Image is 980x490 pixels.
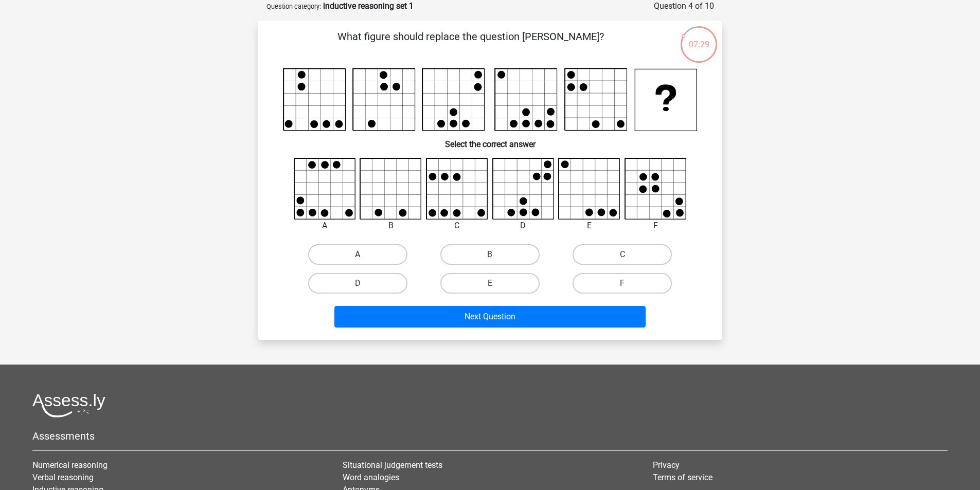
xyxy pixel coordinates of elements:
[485,220,562,232] div: D
[440,273,540,294] label: E
[275,131,706,149] h6: Select the correct answer
[573,244,672,265] label: C
[653,460,680,470] a: Privacy
[32,430,948,442] h5: Assessments
[266,3,321,10] small: Question category:
[334,306,646,328] button: Next Question
[550,220,628,232] div: E
[653,473,712,482] a: Terms of service
[32,460,108,470] a: Numerical reasoning
[680,25,718,51] div: 07:29
[308,244,407,265] label: A
[32,393,105,418] img: Assessly logo
[343,460,442,470] a: Situational judgement tests
[617,220,694,232] div: F
[418,220,496,232] div: C
[573,273,672,294] label: F
[323,1,414,11] strong: inductive reasoning set 1
[343,473,399,482] a: Word analogies
[352,220,430,232] div: B
[32,473,94,482] a: Verbal reasoning
[275,29,667,60] p: What figure should replace the question [PERSON_NAME]?
[308,273,407,294] label: D
[440,244,540,265] label: B
[286,220,364,232] div: A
